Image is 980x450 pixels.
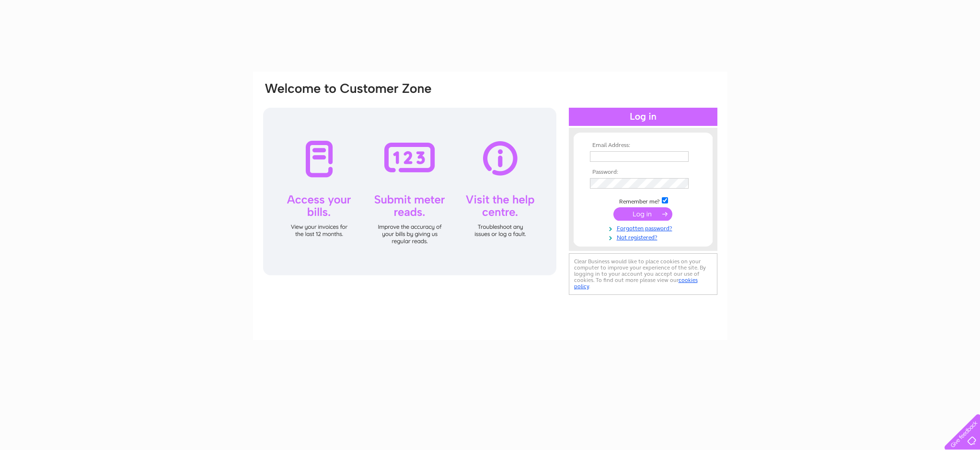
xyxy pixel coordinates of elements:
[590,232,699,241] a: Not registered?
[588,169,699,176] th: Password:
[574,277,698,290] a: cookies policy
[588,142,699,149] th: Email Address:
[590,223,699,232] a: Forgotten password?
[613,207,672,221] input: Submit
[569,253,717,295] div: Clear Business would like to place cookies on your computer to improve your experience of the sit...
[588,196,699,205] td: Remember me?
